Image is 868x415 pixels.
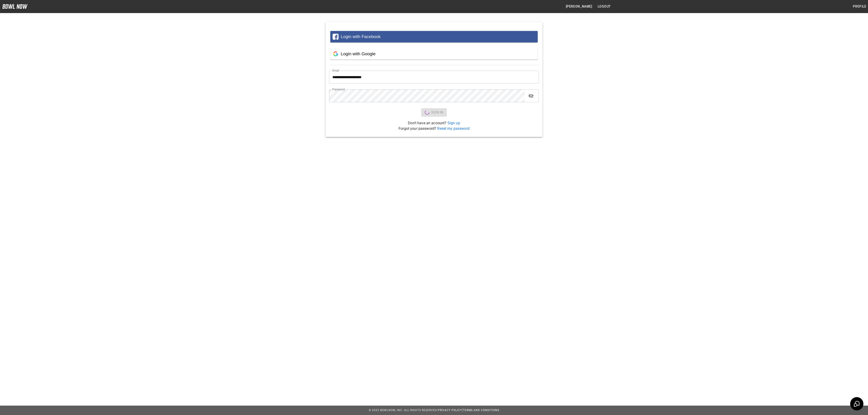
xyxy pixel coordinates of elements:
[341,34,381,39] span: Login with Facebook
[329,126,539,131] p: Forgot your password?
[369,409,438,412] span: © 2022 BowlNow, Inc. All Rights Reserved.
[564,2,594,11] button: [PERSON_NAME]
[330,31,538,42] button: Login with Facebook
[437,126,469,131] a: Reset my password
[341,51,376,56] span: Login with Google
[463,409,499,412] a: Terms and Conditions
[329,120,539,126] p: Don't have an account?
[448,121,460,125] a: Sign up
[526,91,536,100] button: toggle password visibility
[330,48,538,60] button: Login with Google
[596,2,612,11] button: Logout
[438,409,462,412] a: Privacy Policy
[851,2,868,11] button: Profile
[2,4,27,9] img: logo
